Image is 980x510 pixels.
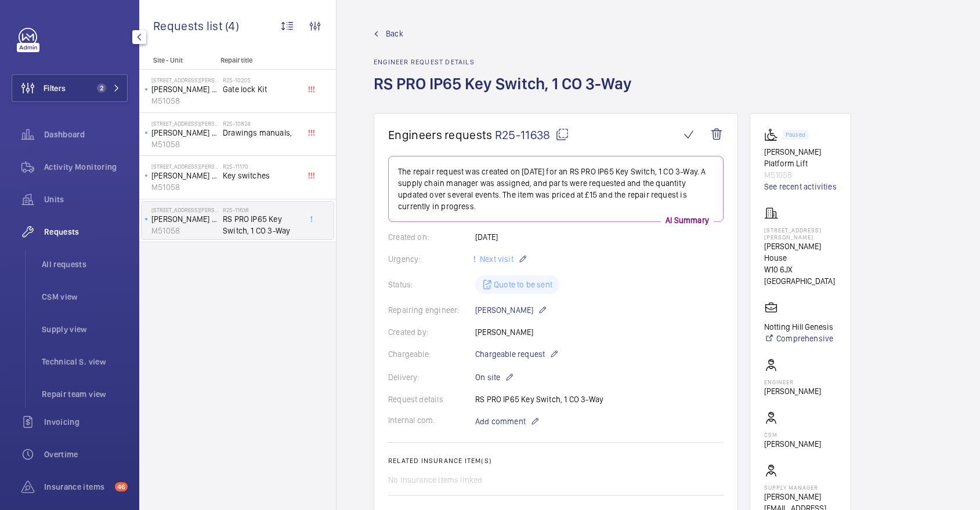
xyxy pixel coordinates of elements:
[151,127,218,139] p: [PERSON_NAME] Platform Lift
[764,385,821,397] p: [PERSON_NAME]
[764,378,821,385] p: Engineer
[475,416,526,427] span: Add comment
[139,56,216,64] p: Site - Unit
[764,264,837,287] p: W10 6JX [GEOGRAPHIC_DATA]
[151,206,218,213] p: [STREET_ADDRESS][PERSON_NAME]
[475,370,514,384] p: On site
[44,416,128,428] span: Invoicing
[764,128,783,141] img: platform_lift.svg
[764,169,837,181] p: M51058
[115,482,128,491] span: 46
[44,82,66,94] span: Filters
[386,28,403,39] span: Back
[764,484,837,491] p: Supply manager
[388,457,724,465] h2: Related insurance item(s)
[44,129,128,140] span: Dashboard
[151,95,218,107] p: M51058
[495,128,569,142] span: R25-11638
[374,58,639,66] h2: Engineer request details
[151,170,218,181] p: [PERSON_NAME] Platform Lift
[475,303,547,317] p: [PERSON_NAME]
[223,83,299,95] span: Gate lock Kit
[786,133,805,137] p: Paused
[12,74,128,102] button: Filters2
[223,213,299,236] span: RS PRO IP65 Key Switch, 1 CO 3-Way
[97,83,106,93] span: 2
[398,166,714,212] p: The repair request was created on [DATE] for an RS PRO IP65 Key Switch, 1 CO 3-Way. A supply chai...
[42,356,128,367] span: Technical S. view
[151,181,218,193] p: M51058
[764,241,837,264] p: [PERSON_NAME] House
[44,161,128,173] span: Activity Monitoring
[151,225,218,236] p: M51058
[223,120,299,127] h2: R25-10824
[478,254,513,264] span: Next visit
[42,258,128,270] span: All requests
[220,56,297,64] p: Repair title
[151,76,218,83] p: [STREET_ADDRESS][PERSON_NAME]
[223,170,299,181] span: Key switches
[42,291,128,303] span: CSM view
[764,431,821,438] p: CSM
[153,19,225,33] span: Requests list
[151,83,218,95] p: [PERSON_NAME] Platform Lift
[223,76,299,83] h2: R25-10205
[475,348,545,360] span: Chargeable request
[388,128,493,142] span: Engineers requests
[44,449,128,460] span: Overtime
[151,163,218,170] p: [STREET_ADDRESS][PERSON_NAME]
[223,127,299,139] span: Drawings manuals,
[151,139,218,150] p: M51058
[44,226,128,238] span: Requests
[44,194,128,205] span: Units
[151,213,218,225] p: [PERSON_NAME] Platform Lift
[223,163,299,170] h2: R25-11170
[764,181,837,192] a: See recent activities
[374,73,639,113] h1: RS PRO IP65 Key Switch, 1 CO 3-Way
[42,323,128,335] span: Supply view
[764,333,833,344] a: Comprehensive
[661,214,714,226] p: AI Summary
[764,438,821,450] p: [PERSON_NAME]
[764,227,837,241] p: [STREET_ADDRESS][PERSON_NAME]
[44,481,110,493] span: Insurance items
[42,388,128,400] span: Repair team view
[151,120,218,127] p: [STREET_ADDRESS][PERSON_NAME]
[764,321,833,333] p: Notting Hill Genesis
[764,146,837,169] p: [PERSON_NAME] Platform Lift
[223,206,299,213] h2: R25-11638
